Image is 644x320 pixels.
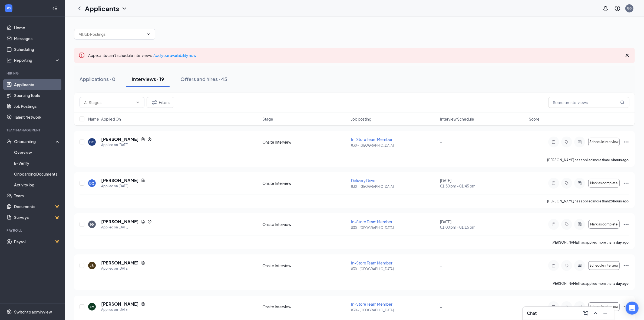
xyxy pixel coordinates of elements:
svg: Document [141,137,145,141]
svg: ChevronDown [121,5,128,12]
svg: Filter [151,99,158,106]
a: Applicants [14,79,60,90]
span: In-Store Team Member [351,302,393,306]
a: Onboarding Documents [14,169,60,179]
svg: ActiveChat [576,305,583,309]
span: - [440,263,442,268]
button: Filter Filters [147,97,174,108]
input: All Job Postings [79,31,144,37]
span: 01:00 pm - 01:15 pm [440,224,526,230]
h1: Applicants [85,4,119,13]
svg: Tag [563,263,570,268]
a: Job Postings [14,101,60,112]
svg: Reapply [147,219,152,224]
a: Activity log [14,179,60,190]
span: - [440,304,442,309]
div: BQ [90,181,95,186]
a: SurveysCrown [14,212,60,223]
div: [DATE] [440,178,526,189]
a: Messages [14,33,60,44]
div: Onsite Interview [262,304,348,309]
b: a day ago [613,240,629,244]
svg: QuestionInfo [614,5,621,12]
a: DocumentsCrown [14,201,60,212]
p: 830 - [GEOGRAPHIC_DATA] [351,225,437,230]
svg: Ellipses [623,303,629,310]
svg: ComposeMessage [583,310,589,316]
a: PayrollCrown [14,236,60,247]
div: Onsite Interview [262,263,348,268]
svg: ActiveChat [576,181,583,185]
svg: ChevronLeft [76,5,83,12]
svg: Ellipses [623,221,629,228]
div: Onsite Interview [262,180,348,186]
svg: ActiveChat [576,140,583,144]
a: Sourcing Tools [14,90,60,101]
div: Applied on [DATE] [101,225,152,230]
svg: Analysis [6,57,12,63]
p: [PERSON_NAME] has applied more than . [547,199,629,203]
span: In-Store Team Member [351,219,393,224]
div: Hiring [6,71,59,76]
div: Applied on [DATE] [101,307,145,312]
span: Interview Schedule [440,116,474,122]
svg: Collapse [52,6,58,11]
span: Delivery Driver [351,178,377,183]
div: JG [90,222,94,227]
p: 830 - [GEOGRAPHIC_DATA] [351,184,437,189]
svg: Notifications [602,5,609,12]
svg: Tag [563,305,570,309]
h5: [PERSON_NAME] [101,136,139,142]
div: JB [90,263,94,268]
span: 01:30 pm - 01:45 pm [440,183,526,189]
h5: [PERSON_NAME] [101,219,139,225]
span: Stage [262,116,273,122]
button: Schedule interview [588,261,620,270]
span: Score [529,116,540,122]
span: Applicants can't schedule interviews. [88,53,196,58]
div: Switch to admin view [14,309,52,315]
svg: Note [550,263,557,268]
div: Interviews · 19 [132,76,164,82]
svg: ActiveChat [576,263,583,268]
svg: Tag [563,181,570,185]
svg: Note [550,181,557,185]
svg: Note [550,222,557,227]
span: Mark as complete [590,181,618,185]
a: Scheduling [14,44,60,55]
svg: Document [141,219,145,224]
svg: Minimize [602,310,609,316]
svg: Cross [624,52,630,59]
svg: Tag [563,140,570,144]
button: Minimize [601,309,610,318]
svg: Document [141,302,145,306]
div: Payroll [6,228,59,233]
svg: Document [141,178,145,183]
b: 20 hours ago [609,199,629,203]
span: Schedule interview [589,305,619,309]
svg: Note [550,140,557,144]
svg: Note [550,305,557,309]
div: Applied on [DATE] [101,266,145,271]
span: Schedule interview [589,264,619,267]
button: Mark as complete [588,220,620,229]
span: In-Store Team Member [351,260,393,265]
button: Mark as complete [588,179,620,188]
input: All Stages [84,99,133,105]
h5: [PERSON_NAME] [101,260,139,266]
button: ComposeMessage [582,309,590,318]
svg: WorkstreamLogo [6,5,11,11]
button: Schedule interview [588,302,620,311]
svg: Reapply [147,137,152,141]
div: Onsite Interview [262,222,348,227]
div: Applied on [DATE] [101,142,152,148]
svg: MagnifyingGlass [620,100,625,105]
svg: Tag [563,222,570,227]
p: [PERSON_NAME] has applied more than . [547,158,629,162]
svg: Ellipses [623,180,629,186]
a: E-Verify [14,158,60,169]
span: - [440,140,442,144]
span: Name · Applied On [88,116,121,122]
div: LM [90,305,94,309]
